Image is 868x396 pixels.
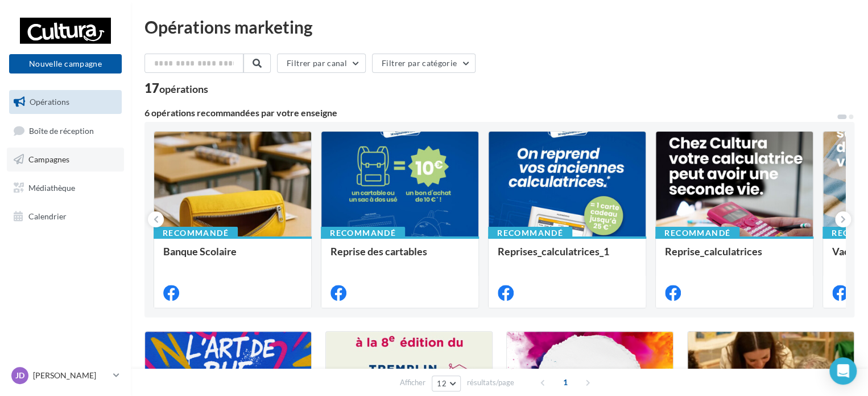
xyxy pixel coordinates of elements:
[488,227,572,239] div: Recommandé
[330,245,427,258] span: Reprise des cartables
[498,245,609,258] span: Reprises_calculatrices_1
[28,183,75,193] span: Médiathèque
[30,97,69,107] span: Opérations
[28,211,67,221] span: Calendrier
[277,54,366,73] button: Filtrer par canal
[144,108,836,117] div: 6 opérations recommandées par votre enseigne
[437,379,447,388] span: 12
[154,227,238,239] div: Recommandé
[556,373,574,391] span: 1
[372,54,476,73] button: Filtrer par catégorie
[400,377,425,388] span: Afficher
[33,370,109,381] p: [PERSON_NAME]
[144,18,854,35] div: Opérations marketing
[7,148,124,172] a: Campagnes
[29,125,94,135] span: Boîte de réception
[9,54,122,74] button: Nouvelle campagne
[829,357,857,385] div: Open Intercom Messenger
[467,377,514,388] span: résultats/page
[159,84,208,94] div: opérations
[655,227,739,239] div: Recommandé
[163,245,237,258] span: Banque Scolaire
[28,154,69,164] span: Campagnes
[9,365,122,386] a: JD [PERSON_NAME]
[15,370,24,381] span: JD
[665,245,762,258] span: Reprise_calculatrices
[7,205,124,228] a: Calendrier
[144,82,208,95] div: 17
[321,227,405,239] div: Recommandé
[432,375,461,391] button: 12
[7,119,124,143] a: Boîte de réception
[7,176,124,200] a: Médiathèque
[7,90,124,114] a: Opérations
